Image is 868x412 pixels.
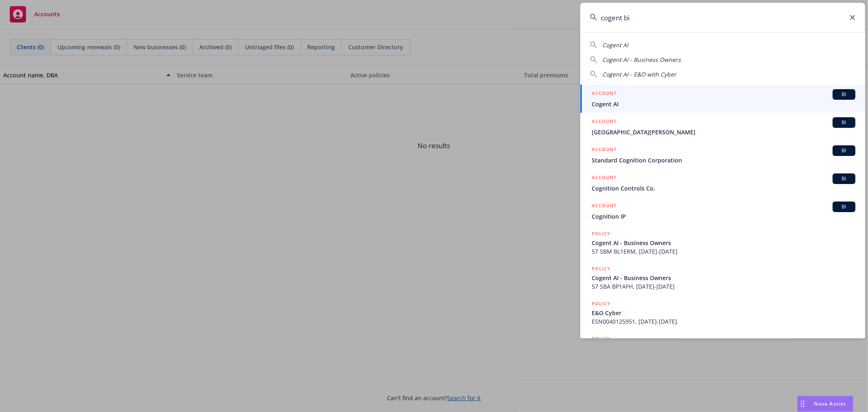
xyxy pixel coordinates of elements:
h5: ACCOUNT [592,202,617,211]
span: [GEOGRAPHIC_DATA][PERSON_NAME] [592,128,855,136]
a: ACCOUNTBICognition IP [580,197,865,225]
span: Cogent AI - Business Owners [602,56,681,64]
h5: ACCOUNT [592,89,617,99]
a: ACCOUNTBICognition Controls Co. [580,169,865,197]
span: E&O Cyber [592,309,855,317]
span: BI [836,119,852,126]
h5: POLICY [592,335,610,343]
a: ACCOUNTBICogent AI [580,85,865,113]
a: POLICY [580,330,865,365]
h5: POLICY [592,300,610,308]
h5: POLICY [592,230,610,238]
h5: ACCOUNT [592,117,617,127]
button: Nova Assist [797,396,853,412]
span: Cognition Controls Co. [592,184,855,193]
span: BI [836,147,852,154]
span: BI [836,175,852,182]
span: Standard Cognition Corporation [592,156,855,164]
h5: POLICY [592,265,610,273]
a: POLICYCogent AI - Business Owners57 SBM BL1ERM, [DATE]-[DATE] [580,225,865,260]
span: Cogent AI [602,41,628,49]
div: Drag to move [798,396,808,412]
span: BI [836,91,852,98]
input: Search... [580,3,865,32]
span: Cogent AI - E&O with Cyber [602,70,676,78]
span: 57 SBM BL1ERM, [DATE]-[DATE] [592,247,855,256]
a: POLICYCogent AI - Business Owners57 SBA BP1AFH, [DATE]-[DATE] [580,260,865,295]
a: ACCOUNTBI[GEOGRAPHIC_DATA][PERSON_NAME] [580,113,865,141]
span: Cogent AI - Business Owners [592,274,855,282]
span: ESN0040125951, [DATE]-[DATE] [592,317,855,326]
a: POLICYE&O CyberESN0040125951, [DATE]-[DATE] [580,295,865,330]
span: Cogent AI [592,100,855,108]
span: 57 SBA BP1AFH, [DATE]-[DATE] [592,282,855,291]
span: Nova Assist [814,400,846,407]
a: ACCOUNTBIStandard Cognition Corporation [580,141,865,169]
span: Cogent AI - Business Owners [592,239,855,247]
span: Cognition IP [592,212,855,221]
h5: ACCOUNT [592,173,617,183]
h5: ACCOUNT [592,145,617,155]
span: BI [836,203,852,210]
